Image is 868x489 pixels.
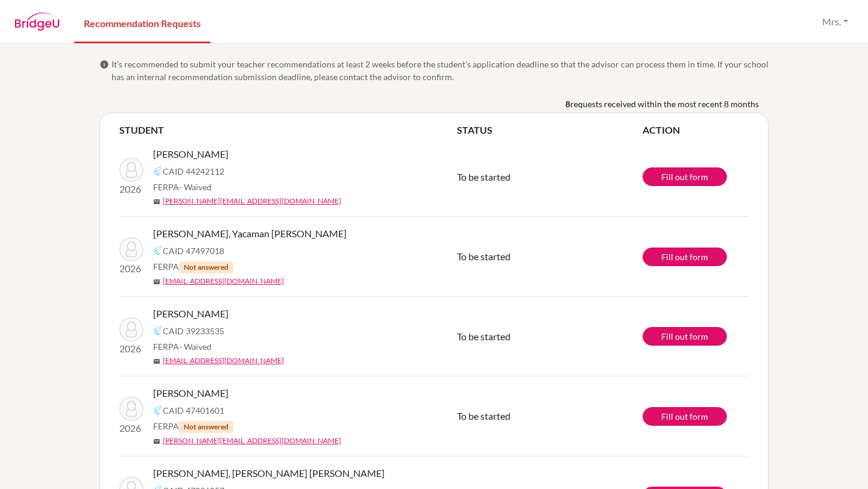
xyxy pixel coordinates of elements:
img: Common App logo [153,326,163,335]
span: info [99,60,109,69]
p: 2026 [119,261,143,276]
a: [PERSON_NAME][EMAIL_ADDRESS][DOMAIN_NAME] [163,435,341,446]
span: [PERSON_NAME] [153,147,228,161]
span: FERPA [153,181,212,193]
span: mail [153,278,160,285]
img: Common App logo [153,246,163,255]
span: To be started [457,410,511,422]
th: STATUS [457,123,643,137]
img: Common App logo [153,405,163,415]
span: Not answered [179,261,233,273]
span: It’s recommended to submit your teacher recommendations at least 2 weeks before the student’s app... [112,58,769,83]
th: ACTION [643,123,749,137]
img: BridgeU logo [14,13,60,31]
img: Gabriel, Yacaman Zeron [119,237,143,261]
p: 2026 [119,421,143,435]
span: FERPA [153,420,233,433]
a: [EMAIL_ADDRESS][DOMAIN_NAME] [163,276,284,287]
span: mail [153,438,160,445]
a: [EMAIL_ADDRESS][DOMAIN_NAME] [163,355,284,366]
span: [PERSON_NAME] [153,307,228,321]
p: 2026 [119,341,143,356]
button: Mrs. [817,10,854,33]
span: CAID 39233535 [163,325,224,337]
span: FERPA [153,260,233,273]
span: CAID 47401601 [163,404,224,417]
span: [PERSON_NAME], Yacaman [PERSON_NAME] [153,226,347,241]
span: - Waived [179,341,212,352]
a: [PERSON_NAME][EMAIL_ADDRESS][DOMAIN_NAME] [163,196,341,207]
a: Fill out form [643,167,727,186]
img: Common App logo [153,166,163,176]
a: Recommendation Requests [74,2,210,43]
a: Fill out form [643,248,727,266]
span: [PERSON_NAME] [153,386,228,400]
p: 2026 [119,182,143,196]
a: Fill out form [643,327,727,346]
span: mail [153,198,160,205]
span: FERPA [153,340,212,353]
img: Solis, Gertie [119,158,143,182]
span: Not answered [179,421,233,433]
span: To be started [457,171,511,182]
span: To be started [457,251,511,262]
b: 8 [565,98,570,110]
span: CAID 47497018 [163,244,224,257]
a: Fill out form [643,407,727,426]
span: [PERSON_NAME], [PERSON_NAME] [PERSON_NAME] [153,466,385,481]
span: mail [153,358,160,365]
img: Abufele Rietti, Vittorio [119,317,143,341]
span: - Waived [179,182,212,192]
span: To be started [457,331,511,342]
img: Rodriguez, Ivana Membreño [119,397,143,421]
span: requests received within the most recent 8 months [570,98,759,110]
th: STUDENT [119,123,457,137]
span: CAID 44242112 [163,165,224,178]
